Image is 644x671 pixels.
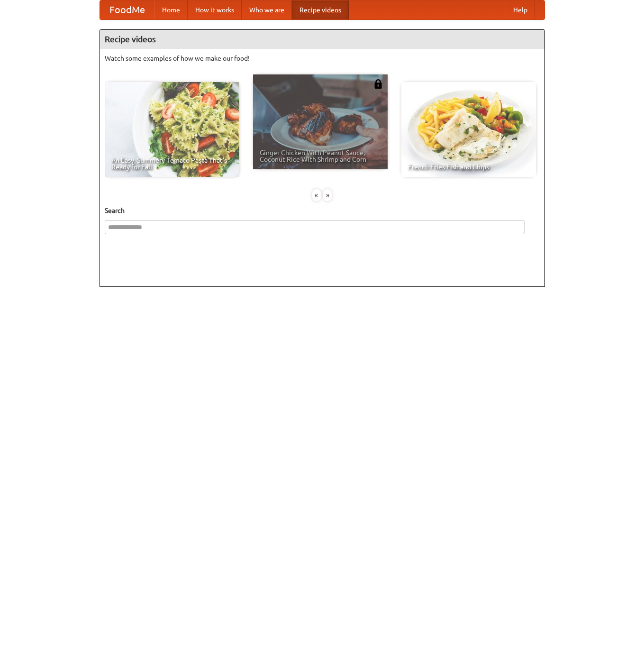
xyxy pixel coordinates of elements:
div: » [323,189,332,201]
a: Who we are [242,0,292,19]
a: Recipe videos [292,0,349,19]
h4: Recipe videos [100,30,544,49]
a: How it works [188,0,242,19]
h5: Search [105,206,540,215]
a: FoodMe [100,0,154,19]
img: 483408.png [373,79,383,89]
div: « [312,189,321,201]
a: Help [506,0,535,19]
span: An Easy, Summery Tomato Pasta That's Ready for Fall [111,157,233,170]
a: French Fries Fish and Chips [401,82,536,177]
span: French Fries Fish and Chips [408,164,529,170]
p: Watch some examples of how we make our food! [105,54,540,63]
a: Home [154,0,188,19]
a: An Easy, Summery Tomato Pasta That's Ready for Fall [105,82,239,177]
